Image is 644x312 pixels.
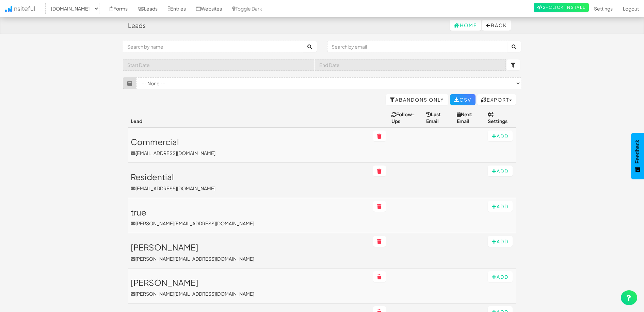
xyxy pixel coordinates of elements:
p: [PERSON_NAME][EMAIL_ADDRESS][DOMAIN_NAME] [131,255,368,262]
a: [PERSON_NAME][PERSON_NAME][EMAIL_ADDRESS][DOMAIN_NAME] [131,278,368,297]
input: Start Date [123,59,314,71]
th: Settings [485,108,516,127]
a: true[PERSON_NAME][EMAIL_ADDRESS][DOMAIN_NAME] [131,208,368,227]
h3: Residential [131,172,368,181]
a: Abandons Only [386,94,448,105]
a: CSV [450,94,476,105]
input: Search by name [123,41,304,52]
button: Export [477,94,516,105]
th: Lead [128,108,370,127]
button: Add [488,201,513,212]
a: Home [450,20,481,31]
button: Add [488,271,513,282]
h3: [PERSON_NAME] [131,278,368,287]
p: [EMAIL_ADDRESS][DOMAIN_NAME] [131,185,368,192]
h3: [PERSON_NAME] [131,243,368,252]
h4: Leads [128,22,146,29]
button: Feedback - Show survey [631,133,644,179]
th: Follow-Ups [389,108,423,127]
th: Last Email [423,108,454,127]
input: Search by email [327,41,508,52]
input: End Date [315,59,506,71]
button: Add [488,236,513,247]
th: Next Email [454,108,485,127]
a: Commercial[EMAIL_ADDRESS][DOMAIN_NAME] [131,137,368,156]
img: icon.png [5,6,12,12]
p: [PERSON_NAME][EMAIL_ADDRESS][DOMAIN_NAME] [131,290,368,297]
a: Residential[EMAIL_ADDRESS][DOMAIN_NAME] [131,172,368,191]
a: [PERSON_NAME][PERSON_NAME][EMAIL_ADDRESS][DOMAIN_NAME] [131,243,368,262]
span: Feedback [634,140,641,163]
p: [PERSON_NAME][EMAIL_ADDRESS][DOMAIN_NAME] [131,220,368,227]
h3: Commercial [131,137,368,146]
button: Add [488,166,513,176]
button: Back [482,20,511,31]
a: 2-Click Install [534,3,589,12]
button: Add [488,131,513,141]
p: [EMAIL_ADDRESS][DOMAIN_NAME] [131,150,368,156]
h3: true [131,208,368,216]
